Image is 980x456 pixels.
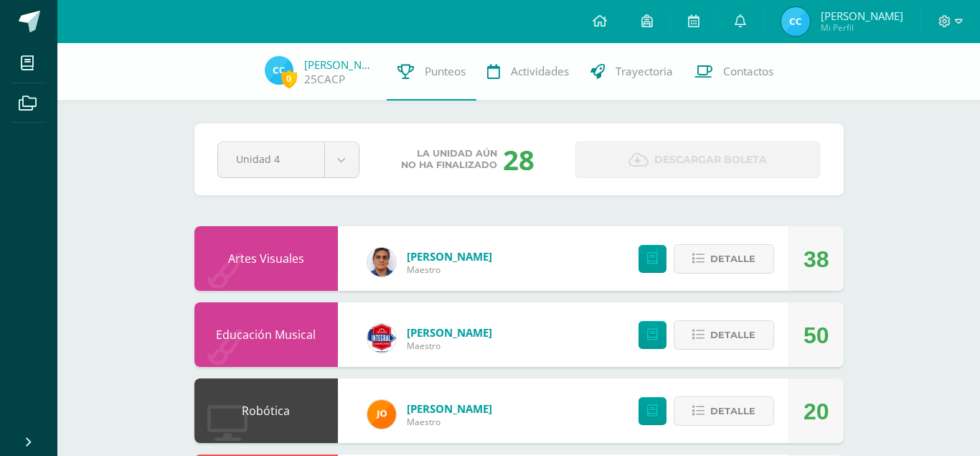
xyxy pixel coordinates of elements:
[194,302,338,367] div: Educación Musical
[616,64,673,79] span: Trayectoria
[407,249,492,264] span: [PERSON_NAME]
[804,227,829,292] div: 38
[511,64,569,79] span: Actividades
[710,322,755,348] span: Detalle
[304,72,345,87] a: 25CACP
[684,43,784,101] a: Contactos
[804,379,829,444] div: 20
[401,148,497,171] span: La unidad aún no ha finalizado
[580,43,684,101] a: Trayectoria
[194,226,338,291] div: Artes Visuales
[281,70,297,88] span: 0
[723,64,773,79] span: Contactos
[387,43,476,101] a: Punteos
[218,142,359,177] a: Unidad 4
[821,9,903,23] span: [PERSON_NAME]
[654,142,767,177] span: Descargar boleta
[476,43,580,101] a: Actividades
[407,264,492,276] span: Maestro
[367,248,396,276] img: 869655365762450ab720982c099df79d.png
[407,401,492,416] span: [PERSON_NAME]
[194,378,338,443] div: Robótica
[425,64,466,79] span: Punteos
[804,303,829,368] div: 50
[710,398,755,424] span: Detalle
[407,325,492,340] span: [PERSON_NAME]
[674,396,774,426] button: Detalle
[503,141,534,178] div: 28
[710,246,755,272] span: Detalle
[236,142,306,176] span: Unidad 4
[674,320,774,350] button: Detalle
[367,400,396,429] img: 30108eeae6c649a9a82bfbaad6c0d1cb.png
[265,56,293,85] img: 1938b59dc778e23e718626767c3419c6.png
[407,416,492,428] span: Maestro
[304,57,376,72] a: [PERSON_NAME]
[674,244,774,274] button: Detalle
[781,7,810,36] img: 1938b59dc778e23e718626767c3419c6.png
[367,324,396,353] img: dac26b60a093e0c11462deafd29d7a2b.png
[821,22,903,34] span: Mi Perfil
[407,340,492,352] span: Maestro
